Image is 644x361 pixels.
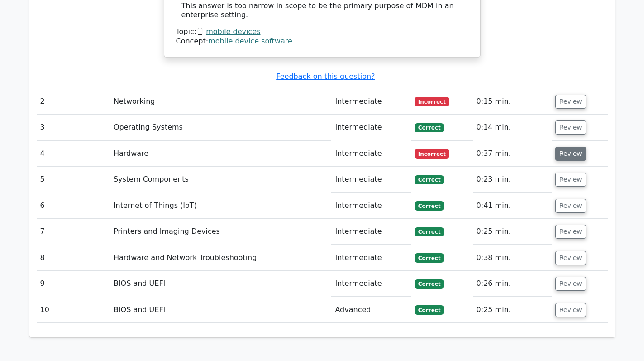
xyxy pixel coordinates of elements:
[415,123,444,132] span: Correct
[110,141,332,167] td: Hardware
[110,167,332,193] td: System Components
[473,193,552,219] td: 0:41 min.
[555,225,586,239] button: Review
[37,115,110,140] td: 3
[37,219,110,245] td: 7
[473,245,552,271] td: 0:38 min.
[331,297,411,323] td: Advanced
[415,227,444,236] span: Correct
[110,193,332,219] td: Internet of Things (IoT)
[415,279,444,289] span: Correct
[110,271,332,297] td: BIOS and UEFI
[555,277,586,291] button: Review
[331,219,411,245] td: Intermediate
[555,147,586,161] button: Review
[331,193,411,219] td: Intermediate
[415,175,444,184] span: Correct
[37,245,110,271] td: 8
[473,219,552,245] td: 0:25 min.
[110,219,332,245] td: Printers and Imaging Devices
[555,303,586,317] button: Review
[37,193,110,219] td: 6
[473,141,552,167] td: 0:37 min.
[555,199,586,213] button: Review
[331,245,411,271] td: Intermediate
[473,167,552,193] td: 0:23 min.
[473,297,552,323] td: 0:25 min.
[473,115,552,140] td: 0:14 min.
[555,251,586,265] button: Review
[206,27,260,36] a: mobile devices
[415,253,444,262] span: Correct
[110,297,332,323] td: BIOS and UEFI
[37,297,110,323] td: 10
[331,167,411,193] td: Intermediate
[37,89,110,115] td: 2
[331,115,411,140] td: Intermediate
[331,89,411,115] td: Intermediate
[331,141,411,167] td: Intermediate
[37,271,110,297] td: 9
[415,149,449,158] span: Incorrect
[555,173,586,187] button: Review
[415,305,444,314] span: Correct
[415,201,444,210] span: Correct
[555,120,586,135] button: Review
[555,95,586,109] button: Review
[37,167,110,193] td: 5
[331,271,411,297] td: Intermediate
[37,141,110,167] td: 4
[110,89,332,115] td: Networking
[176,37,468,46] div: Concept:
[176,27,468,37] div: Topic:
[208,37,292,45] a: mobile device software
[276,72,375,81] a: Feedback on this question?
[110,245,332,271] td: Hardware and Network Troubleshooting
[110,115,332,140] td: Operating Systems
[473,271,552,297] td: 0:26 min.
[473,89,552,115] td: 0:15 min.
[415,97,449,106] span: Incorrect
